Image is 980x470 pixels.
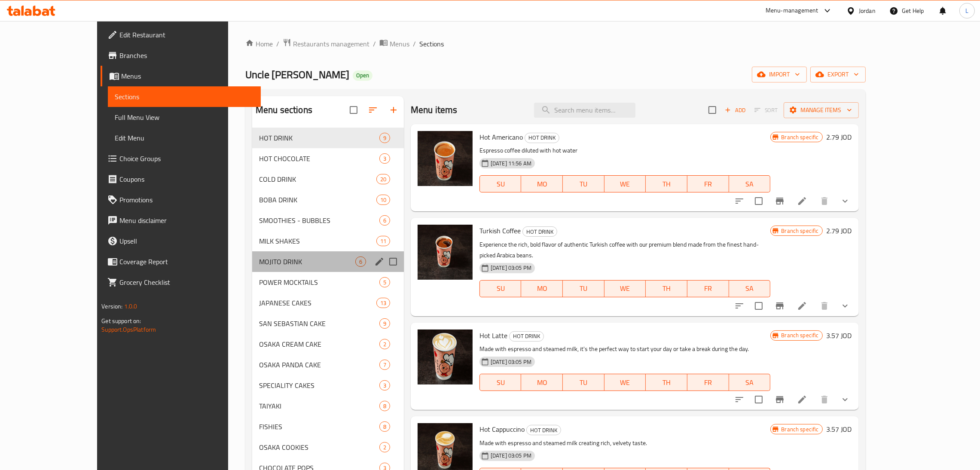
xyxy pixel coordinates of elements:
[729,374,771,391] button: SA
[483,178,518,190] span: SU
[566,178,601,190] span: TU
[376,298,390,308] div: items
[604,374,646,391] button: WE
[283,38,369,49] a: Restaurants management
[769,191,790,211] button: Branch-specific-item
[101,24,261,45] a: Edit Restaurant
[259,195,376,205] span: BOBA DRINK
[379,153,390,164] div: items
[373,39,376,49] li: /
[276,39,279,49] li: /
[814,191,835,211] button: delete
[259,360,379,370] span: OSAKA PANDA CAKE
[479,344,770,354] p: Made with espresso and steamed milk, it's the perfect way to start your day or take a break durin...
[379,133,390,143] div: items
[101,148,261,169] a: Choice Groups
[729,280,771,297] button: SA
[523,227,557,237] span: HOT DRINK
[101,210,261,231] a: Menu disclaimer
[259,174,376,184] span: COLD DRINK
[687,175,729,192] button: FR
[380,134,390,142] span: 9
[101,189,261,210] a: Promotions
[791,105,852,116] span: Manage items
[119,215,254,226] span: Menu disclaimer
[377,299,390,307] span: 13
[115,133,254,143] span: Edit Menu
[108,128,261,148] a: Edit Menu
[119,195,254,205] span: Promotions
[252,169,404,189] div: COLD DRINK20
[479,239,770,261] p: Experience the rich, bold flavor of authentic Turkish coffee with our premium blend made from the...
[749,104,784,117] span: Select section first
[826,131,852,143] h6: 2.79 JOD
[252,128,404,148] div: HOT DRINK9
[778,133,822,141] span: Branch specific
[108,86,261,107] a: Sections
[563,280,604,297] button: TU
[259,236,376,246] span: MILK SHAKES
[521,280,563,297] button: MO
[797,196,807,206] a: Edit menu item
[418,225,473,280] img: Turkish Coffee
[363,100,383,120] span: Sort sections
[293,39,369,49] span: Restaurants management
[525,178,559,190] span: MO
[840,196,850,206] svg: Show Choices
[840,394,850,405] svg: Show Choices
[376,236,390,246] div: items
[119,153,254,164] span: Choice Groups
[479,423,525,436] span: Hot Cappuccino
[379,215,390,226] div: items
[721,104,749,117] button: Add
[826,330,852,342] h6: 3.57 JOD
[479,131,523,143] span: Hot Americano
[383,100,404,120] button: Add section
[379,401,390,411] div: items
[355,256,366,267] div: items
[419,39,444,49] span: Sections
[101,169,261,189] a: Coupons
[835,389,855,410] button: show more
[259,256,355,267] span: MOJITO DRINK
[483,282,518,295] span: SU
[380,340,390,348] span: 2
[245,65,349,84] span: Uncle [PERSON_NAME]
[379,318,390,329] div: items
[817,69,859,80] span: export
[733,178,767,190] span: SA
[356,258,366,266] span: 6
[646,175,687,192] button: TH
[252,375,404,396] div: SPECIALITY CAKES3
[373,255,386,268] button: edit
[379,38,409,49] a: Menus
[259,277,379,287] span: POWER MOCKTAILS
[483,376,518,389] span: SU
[729,191,750,211] button: sort-choices
[646,280,687,297] button: TH
[525,133,559,143] span: HOT DRINK
[252,148,404,169] div: HOT CHOCOLATE3
[380,278,390,287] span: 5
[965,6,968,15] span: L
[259,380,379,391] div: SPECIALITY CAKES
[691,178,726,190] span: FR
[769,296,790,316] button: Branch-specific-item
[380,217,390,225] span: 6
[259,401,379,411] span: TAIYAKI
[390,39,409,49] span: Menus
[259,421,379,432] span: FISHIES
[119,256,254,267] span: Coverage Report
[604,175,646,192] button: WE
[353,72,372,79] span: Open
[379,380,390,391] div: items
[566,282,601,295] span: TU
[252,231,404,251] div: MILK SHAKES11
[101,45,261,66] a: Branches
[411,104,458,116] h2: Menu items
[703,101,721,119] span: Select section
